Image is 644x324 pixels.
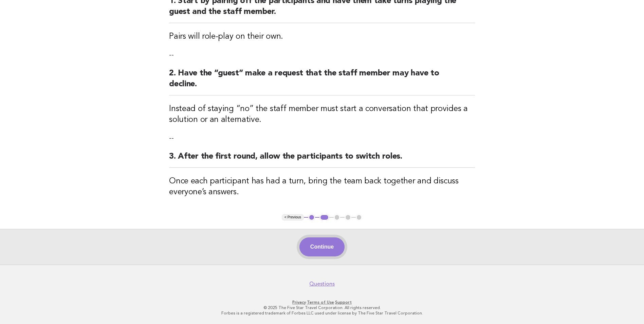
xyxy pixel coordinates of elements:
button: 1 [308,214,315,221]
p: -- [169,133,475,143]
button: Continue [299,237,345,256]
p: · · [114,300,530,305]
a: Support [335,300,352,305]
h3: Once each participant has had a turn, bring the team back together and discuss everyone’s answers. [169,176,475,198]
h2: 3. After the first round, allow the participants to switch roles. [169,151,475,168]
a: Terms of Use [307,300,334,305]
h3: Pairs will role-play on their own. [169,31,475,42]
p: Forbes is a registered trademark of Forbes LLC used under license by The Five Star Travel Corpora... [114,310,530,316]
p: © 2025 The Five Star Travel Corporation. All rights reserved. [114,305,530,310]
h2: 2. Have the “guest” make a request that the staff member may have to decline. [169,68,475,95]
a: Questions [309,281,335,287]
button: 2 [319,214,329,221]
h3: Instead of staying “no” the staff member must start a conversation that provides a solution or an... [169,104,475,125]
button: < Previous [282,214,304,221]
a: Privacy [292,300,306,305]
p: -- [169,50,475,60]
